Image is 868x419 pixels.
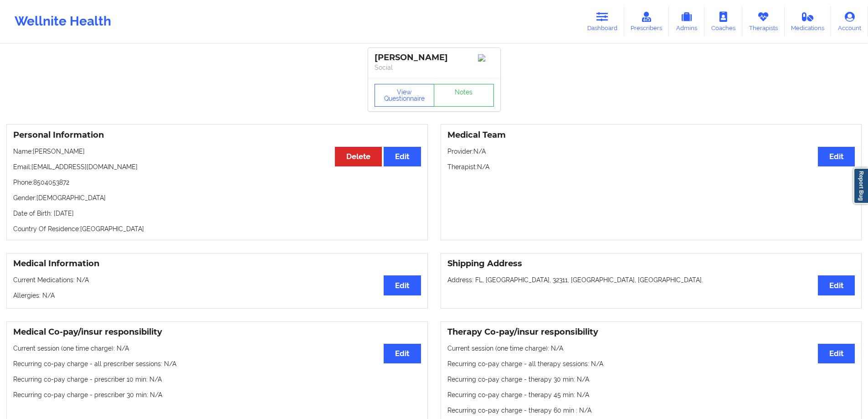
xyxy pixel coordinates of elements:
a: Account [831,6,868,36]
div: [PERSON_NAME] [375,52,494,63]
h3: Therapy Co-pay/insur responsibility [447,327,855,337]
h3: Personal Information [13,130,421,140]
p: Current session (one time charge): N/A [447,344,855,353]
a: Admins [669,6,704,36]
p: Email: [EMAIL_ADDRESS][DOMAIN_NAME] [13,162,421,171]
button: Edit [384,147,421,166]
button: Delete [335,147,382,166]
p: Phone: 8504053872 [13,178,421,187]
h3: Medical Information [13,259,421,269]
button: Edit [818,147,855,166]
p: Address: FL, [GEOGRAPHIC_DATA], 32311, [GEOGRAPHIC_DATA], [GEOGRAPHIC_DATA]. [447,275,855,285]
a: Coaches [704,6,742,36]
p: Recurring co-pay charge - prescriber 10 min : N/A [13,375,421,384]
p: Recurring co-pay charge - therapy 45 min : N/A [447,390,855,399]
h3: Shipping Address [447,259,855,269]
button: Edit [384,275,421,295]
p: Recurring co-pay charge - all therapy sessions : N/A [447,359,855,368]
p: Name: [PERSON_NAME] [13,147,421,156]
a: Report Bug [853,168,868,204]
h3: Medical Co-pay/insur responsibility [13,327,421,337]
p: Provider: N/A [447,147,855,156]
a: Prescribers [624,6,669,36]
p: Recurring co-pay charge - prescriber 30 min : N/A [13,390,421,399]
p: Allergies: N/A [13,291,421,300]
button: Edit [818,275,855,295]
p: Recurring co-pay charge - therapy 60 min : N/A [447,406,855,415]
p: Social [375,63,494,72]
h3: Medical Team [447,130,855,140]
a: Dashboard [580,6,624,36]
p: Recurring co-pay charge - all prescriber sessions : N/A [13,359,421,368]
p: Current Medications: N/A [13,275,421,285]
img: Image%2Fplaceholer-image.png [478,54,494,62]
p: Date of Birth: [DATE] [13,209,421,218]
p: Gender: [DEMOGRAPHIC_DATA] [13,193,421,202]
p: Current session (one time charge): N/A [13,344,421,353]
p: Therapist: N/A [447,162,855,171]
button: View Questionnaire [375,84,435,107]
button: Edit [384,344,421,363]
a: Notes [434,84,494,107]
a: Therapists [742,6,785,36]
a: Medications [785,6,832,36]
p: Recurring co-pay charge - therapy 30 min : N/A [447,375,855,384]
p: Country Of Residence: [GEOGRAPHIC_DATA] [13,224,421,233]
button: Edit [818,344,855,363]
